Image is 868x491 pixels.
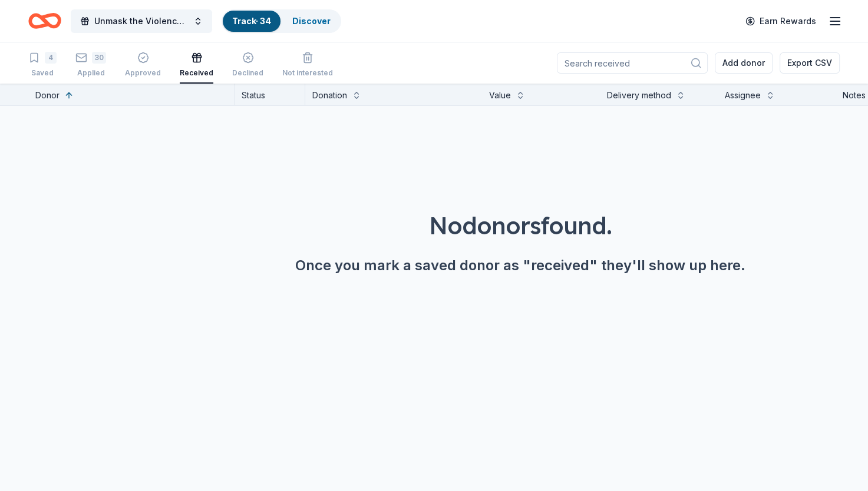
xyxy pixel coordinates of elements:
div: Received [180,68,213,78]
div: 30 [92,52,106,64]
div: 4 [45,52,57,64]
button: Received [180,47,213,84]
a: Home [28,7,61,35]
button: Add donor [715,52,773,74]
div: Donation [312,88,347,102]
button: 30Applied [75,47,106,84]
button: Declined [232,47,263,84]
span: Unmask the Violence Gala [94,14,189,28]
button: 4Saved [28,47,57,84]
button: Unmask the Violence Gala [71,9,212,33]
div: Donor [35,88,60,102]
div: Approved [125,68,161,78]
div: Declined [232,68,263,78]
a: Discover [292,16,331,26]
div: Saved [28,68,57,78]
div: Delivery method [607,88,671,102]
a: Earn Rewards [738,11,823,32]
button: Not interested [282,47,333,84]
a: Track· 34 [232,16,271,26]
input: Search received [557,52,708,74]
button: Approved [125,47,161,84]
div: Status [235,84,305,105]
button: Export CSV [780,52,840,74]
div: Assignee [725,88,761,102]
div: Not interested [282,68,333,78]
button: Track· 34Discover [222,9,341,33]
div: Applied [75,68,106,78]
div: Notes [843,88,866,102]
div: Value [489,88,511,102]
